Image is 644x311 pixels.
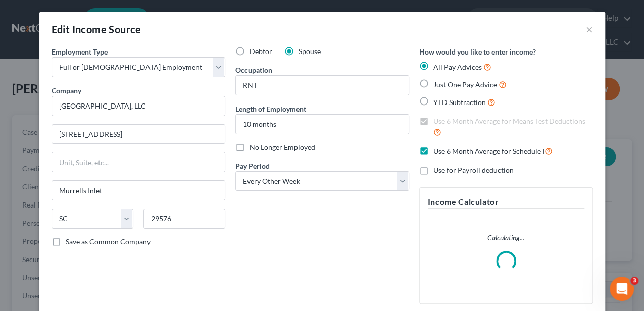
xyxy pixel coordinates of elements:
[235,65,272,75] label: Occupation
[235,103,306,114] label: Length of Employment
[299,47,321,56] span: Spouse
[586,23,593,35] button: ×
[52,47,108,56] span: Employment Type
[52,125,225,144] input: Enter address...
[236,76,409,95] input: --
[433,117,585,125] span: Use 6 Month Average for Means Test Deductions
[433,166,514,174] span: Use for Payroll deduction
[52,22,141,36] div: Edit Income Source
[428,196,584,209] h5: Income Calculator
[433,147,544,155] span: Use 6 Month Average for Schedule I
[52,96,225,116] input: Search company by name...
[143,209,225,229] input: Enter zip...
[250,143,315,151] span: No Longer Employed
[419,46,536,57] label: How would you like to enter income?
[250,47,272,56] span: Debtor
[236,115,409,134] input: ex: 2 years
[630,277,638,285] span: 3
[66,237,151,246] span: Save as Common Company
[428,233,584,243] p: Calculating...
[433,80,497,89] span: Just One Pay Advice
[52,86,81,95] span: Company
[52,181,225,200] input: Enter city...
[433,63,482,71] span: All Pay Advices
[610,277,634,301] iframe: Intercom live chat
[433,98,486,107] span: YTD Subtraction
[235,162,270,170] span: Pay Period
[52,152,225,172] input: Unit, Suite, etc...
